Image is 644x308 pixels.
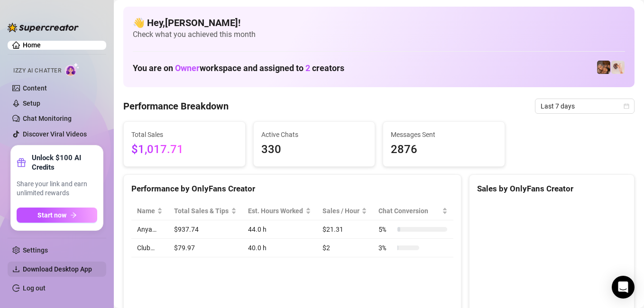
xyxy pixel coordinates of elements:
td: Club… [131,239,168,257]
span: arrow-right [70,212,77,218]
span: gift [17,158,26,167]
h4: 👋 Hey, [PERSON_NAME] ! [133,16,625,29]
span: Share your link and earn unlimited rewards [17,180,97,198]
a: Home [23,41,41,49]
button: Start nowarrow-right [17,208,97,223]
span: Last 7 days [541,99,629,113]
th: Chat Conversion [373,202,453,220]
th: Sales / Hour [317,202,373,220]
div: Performance by OnlyFans Creator [131,182,453,195]
strong: Unlock $100 AI Credits [32,153,97,172]
th: Name [131,202,168,220]
td: 40.0 h [242,239,317,257]
span: $1,017.71 [131,141,238,159]
span: Sales / Hour [322,206,360,216]
a: Content [23,84,47,92]
a: Setup [23,100,40,107]
span: Name [137,206,155,216]
span: Total Sales & Tips [174,206,229,216]
span: Total Sales [131,129,238,140]
span: 2 [305,63,310,73]
span: calendar [624,103,629,109]
td: 44.0 h [242,220,317,239]
img: Anya [597,61,610,74]
div: Open Intercom Messenger [612,276,635,299]
a: Settings [23,246,48,254]
span: 5 % [378,224,394,235]
td: $937.74 [168,220,242,239]
span: Izzy AI Chatter [13,66,61,75]
th: Total Sales & Tips [168,202,242,220]
img: AI Chatter [65,63,80,76]
span: Owner [175,63,200,73]
span: Active Chats [261,129,368,140]
td: $79.97 [168,239,242,257]
td: $21.31 [317,220,373,239]
img: logo-BBDzfeDw.svg [8,23,79,32]
td: Anya… [131,220,168,239]
td: $2 [317,239,373,257]
span: Start now [37,211,66,219]
span: Check what you achieved this month [133,29,625,40]
span: Messages Sent [391,129,497,140]
span: 2876 [391,141,497,159]
div: Sales by OnlyFans Creator [477,182,626,195]
span: Chat Conversion [378,206,440,216]
h1: You are on workspace and assigned to creators [133,63,344,73]
div: Est. Hours Worked [248,206,304,216]
a: Discover Viral Videos [23,130,87,138]
span: download [12,265,20,273]
span: 330 [261,141,368,159]
span: Download Desktop App [23,265,92,273]
img: Club [611,61,625,74]
a: Chat Monitoring [23,115,72,122]
span: 3 % [378,243,394,253]
a: Log out [23,284,46,292]
h4: Performance Breakdown [123,100,229,113]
